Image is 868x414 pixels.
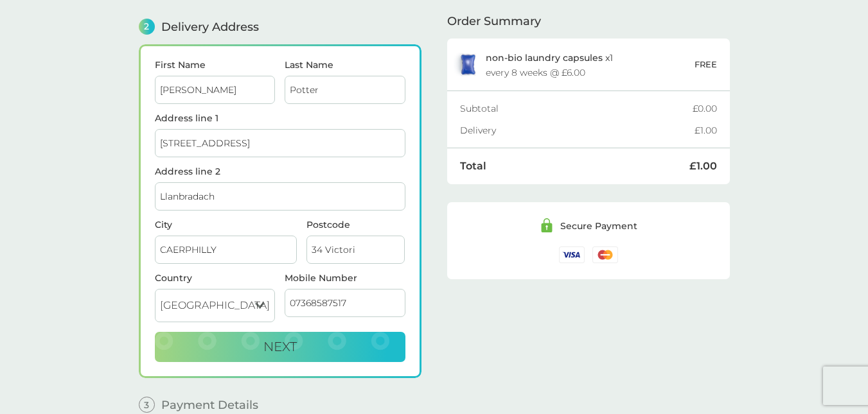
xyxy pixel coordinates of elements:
[155,273,276,282] div: Country
[486,52,603,64] span: non-bio laundry capsules
[559,246,585,263] img: /assets/icons/cards/visa.svg
[560,221,637,230] div: Secure Payment
[486,68,585,77] div: every 8 weeks @ £6.00
[155,332,405,363] button: Next
[486,53,613,63] p: x 1
[139,19,155,35] span: 2
[592,246,618,263] img: /assets/icons/cards/mastercard.svg
[155,167,405,176] label: Address line 2
[689,161,717,171] div: £1.00
[285,273,405,282] label: Mobile Number
[447,15,541,27] span: Order Summary
[139,397,155,413] span: 3
[695,126,717,135] div: £1.00
[285,60,405,69] label: Last Name
[155,60,276,69] label: First Name
[161,21,259,33] span: Delivery Address
[693,104,717,113] div: £0.00
[263,339,297,354] span: Next
[460,126,695,135] div: Delivery
[460,161,689,171] div: Total
[155,220,297,229] label: City
[161,399,258,411] span: Payment Details
[460,104,693,113] div: Subtotal
[695,58,717,71] p: FREE
[306,220,405,229] label: Postcode
[155,114,405,123] label: Address line 1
